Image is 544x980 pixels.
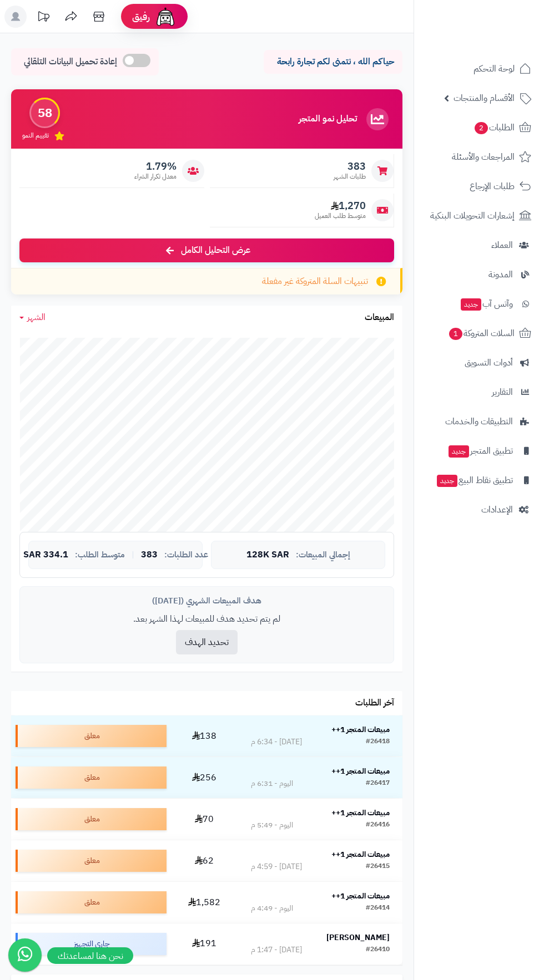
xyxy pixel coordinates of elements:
span: متوسط الطلب: [75,550,125,560]
span: 383 [141,550,158,560]
h3: آخر الطلبات [355,698,394,708]
td: 256 [171,757,238,798]
a: إشعارات التحويلات البنكية [421,202,537,229]
span: المراجعات والأسئلة [452,149,515,165]
span: لوحة التحكم [474,61,515,77]
span: جديد [437,475,457,487]
a: عرض التحليل الكامل [19,238,394,262]
a: لوحة التحكم [421,55,537,82]
h3: المبيعات [365,313,394,323]
span: العملاء [491,237,513,253]
span: وآتس آب [460,296,513,312]
div: [DATE] - 4:59 م [251,861,302,872]
span: إشعارات التحويلات البنكية [430,208,515,224]
span: الطلبات [474,120,515,135]
span: إعادة تحميل البيانات التلقائي [24,55,117,68]
strong: مبيعات المتجر 1++ [331,890,390,902]
div: #26416 [366,820,390,831]
span: معدل تكرار الشراء [134,172,177,181]
span: التقارير [492,384,513,400]
div: معلق [16,808,167,830]
td: 70 [171,799,238,840]
div: #26415 [366,861,390,872]
div: #26418 [366,737,390,748]
span: 1 [449,328,462,340]
span: عدد الطلبات: [164,550,208,560]
button: تحديد الهدف [176,630,238,654]
strong: مبيعات المتجر 1++ [331,807,390,819]
a: المراجعات والأسئلة [421,144,537,170]
a: التقارير [421,379,537,405]
td: 1,582 [171,882,238,923]
span: تنبيهات السلة المتروكة غير مفعلة [262,275,368,288]
span: طلبات الشهر [334,172,366,181]
div: جاري التجهيز [16,933,167,955]
div: هدف المبيعات الشهري ([DATE]) [28,595,385,607]
div: #26417 [366,778,390,789]
a: أدوات التسويق [421,349,537,376]
span: متوسط طلب العميل [315,211,366,221]
span: تطبيق المتجر [447,443,513,459]
span: | [132,551,134,559]
p: لم يتم تحديد هدف للمبيعات لهذا الشهر بعد. [28,613,385,626]
a: العملاء [421,232,537,258]
a: الشهر [19,311,46,324]
a: الإعدادات [421,496,537,523]
span: تطبيق نقاط البيع [436,473,513,488]
td: 138 [171,715,238,756]
span: 334.1 SAR [23,550,68,560]
div: معلق [16,766,167,789]
strong: مبيعات المتجر 1++ [331,849,390,860]
a: الطلبات2 [421,114,537,141]
span: أدوات التسويق [465,355,513,370]
a: التطبيقات والخدمات [421,408,537,435]
a: تحديثات المنصة [29,6,57,31]
span: رفيق [132,10,150,23]
a: وآتس آبجديد [421,291,537,317]
div: [DATE] - 1:47 م [251,945,302,956]
img: logo-2.png [469,31,533,54]
span: المدونة [488,267,513,282]
span: الإعدادات [481,502,513,517]
div: [DATE] - 6:34 م [251,737,302,748]
span: جديد [461,298,481,311]
a: السلات المتروكة1 [421,320,537,347]
a: طلبات الإرجاع [421,173,537,200]
a: المدونة [421,261,537,288]
span: إجمالي المبيعات: [296,550,350,560]
span: الأقسام والمنتجات [454,90,515,106]
img: ai-face.png [154,6,177,28]
a: تطبيق المتجرجديد [421,438,537,464]
span: 383 [334,160,366,172]
p: حياكم الله ، نتمنى لكم تجارة رابحة [272,55,394,68]
span: 128K SAR [246,550,289,560]
div: معلق [16,891,167,913]
span: جديد [449,445,469,458]
a: تطبيق نقاط البيعجديد [421,467,537,494]
span: التطبيقات والخدمات [445,414,513,429]
strong: [PERSON_NAME] [326,932,390,943]
div: اليوم - 4:49 م [251,903,293,914]
td: 62 [171,840,238,881]
div: اليوم - 6:31 م [251,778,293,789]
strong: مبيعات المتجر 1++ [331,765,390,777]
span: عرض التحليل الكامل [181,244,250,257]
div: اليوم - 5:49 م [251,820,293,831]
h3: تحليل نمو المتجر [299,114,357,124]
span: 1.79% [134,160,177,172]
span: طلبات الإرجاع [470,179,515,194]
strong: مبيعات المتجر 1++ [331,724,390,735]
div: معلق [16,725,167,747]
span: السلات المتروكة [448,326,515,341]
span: الشهر [27,311,46,324]
div: #26414 [366,903,390,914]
div: معلق [16,850,167,872]
span: 2 [475,122,488,134]
span: 1,270 [315,200,366,212]
span: تقييم النمو [22,131,49,140]
div: #26410 [366,945,390,956]
td: 191 [171,923,238,964]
